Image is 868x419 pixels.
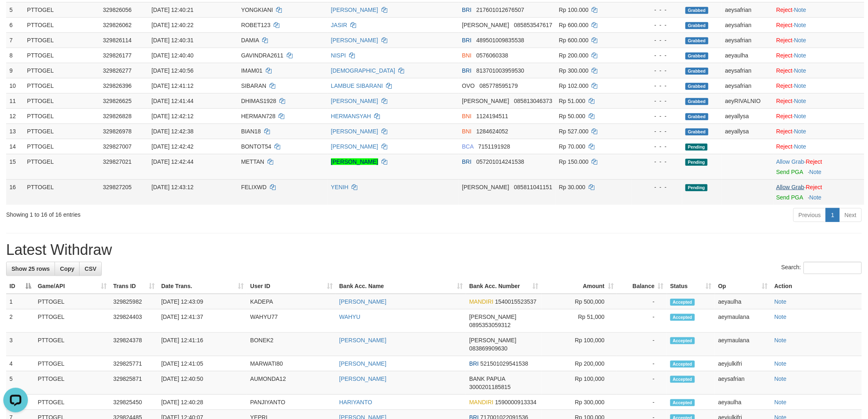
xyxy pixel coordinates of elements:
[6,154,24,179] td: 15
[685,113,708,120] span: Grabbed
[158,279,247,294] th: Date Trans.: activate to sort column ascending
[541,333,617,356] td: Rp 100,000
[722,93,773,108] td: aeyRIVALNIO
[103,82,132,89] span: 329826396
[158,356,247,371] td: [DATE] 12:41:05
[773,124,865,139] td: ·
[635,21,679,29] div: - - -
[559,82,589,89] span: Rp 102.000
[559,37,589,44] span: Rp 600.000
[6,242,862,258] h1: Latest Withdraw
[774,337,787,343] a: Note
[777,128,793,135] a: Reject
[777,98,793,104] a: Reject
[685,53,708,60] span: Grabbed
[773,139,865,154] td: ·
[11,266,50,272] span: Show 25 rows
[722,124,773,139] td: aeyallysa
[331,22,347,28] a: JASIR
[670,361,695,368] span: Accepted
[6,179,24,205] td: 16
[247,395,336,410] td: PANJIYANTO
[476,7,524,13] span: Copy 217601012676507 to clipboard
[241,37,259,44] span: DAMIA
[462,143,473,150] span: BCA
[241,98,276,104] span: DHIMAS1928
[478,143,510,150] span: Copy 7151191928 to clipboard
[151,98,193,104] span: [DATE] 12:41:44
[685,37,708,44] span: Grabbed
[34,395,110,410] td: PTTOGEL
[794,7,806,13] a: Note
[151,37,193,44] span: [DATE] 12:40:31
[247,333,336,356] td: BONEK2
[110,294,158,309] td: 329825982
[480,360,528,367] span: Copy 521501029541538 to clipboard
[794,52,806,59] a: Note
[722,48,773,63] td: aeyaulha
[722,2,773,17] td: aeysafrian
[331,82,383,89] a: LAMBUE SIBARANI
[476,128,508,135] span: Copy 1284624052 to clipboard
[331,113,371,119] a: HERMANSYAH
[685,159,708,166] span: Pending
[469,337,516,343] span: [PERSON_NAME]
[462,7,471,13] span: BRI
[331,184,349,190] a: YENIH
[670,337,695,344] span: Accepted
[103,52,132,59] span: 329826177
[24,78,100,93] td: PTTOGEL
[247,356,336,371] td: MARWATI80
[469,375,505,382] span: BANK PAPUA
[241,67,263,74] span: IMAM01
[476,113,508,119] span: Copy 1124194511 to clipboard
[617,279,667,294] th: Balance: activate to sort column ascending
[635,66,679,75] div: - - -
[773,2,865,17] td: ·
[559,67,589,74] span: Rp 300.000
[715,309,771,333] td: aeymaulana
[462,82,475,89] span: OVO
[331,67,395,74] a: [DEMOGRAPHIC_DATA]
[24,124,100,139] td: PTTOGEL
[158,371,247,395] td: [DATE] 12:40:50
[722,32,773,48] td: aeysafrian
[685,98,708,105] span: Grabbed
[24,32,100,48] td: PTTOGEL
[151,82,193,89] span: [DATE] 12:41:12
[541,279,617,294] th: Amount: activate to sort column ascending
[110,279,158,294] th: Trans ID: activate to sort column ascending
[462,22,509,28] span: [PERSON_NAME]
[804,262,862,274] input: Search:
[495,399,537,405] span: Copy 1590000913334 to clipboard
[339,298,386,305] a: [PERSON_NAME]
[6,32,24,48] td: 7
[110,371,158,395] td: 329825871
[158,333,247,356] td: [DATE] 12:41:16
[777,169,803,175] a: Send PGA
[559,184,586,190] span: Rp 30.000
[777,158,804,165] a: Allow Grab
[809,194,822,201] a: Note
[462,67,471,74] span: BRI
[6,309,34,333] td: 2
[839,208,862,222] a: Next
[151,67,193,74] span: [DATE] 12:40:56
[331,52,346,59] a: NISPI
[685,128,708,135] span: Grabbed
[774,360,787,367] a: Note
[241,143,272,150] span: BONTOT54
[685,68,708,75] span: Grabbed
[339,337,386,343] a: [PERSON_NAME]
[24,2,100,17] td: PTTOGEL
[6,2,24,17] td: 5
[635,183,679,191] div: - - -
[151,128,193,135] span: [DATE] 12:42:38
[617,371,667,395] td: -
[151,7,193,13] span: [DATE] 12:40:21
[541,309,617,333] td: Rp 51,000
[773,32,865,48] td: ·
[331,143,378,150] a: [PERSON_NAME]
[24,139,100,154] td: PTTOGEL
[809,169,822,175] a: Note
